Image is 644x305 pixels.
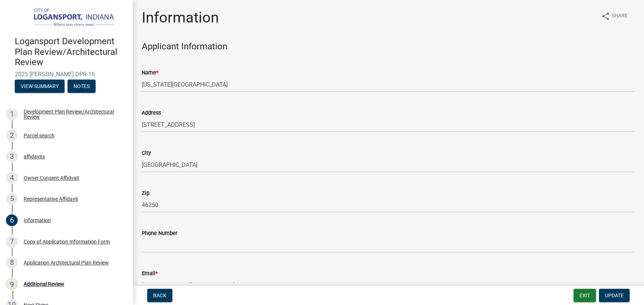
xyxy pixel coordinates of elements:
[142,9,219,27] h1: Information
[15,8,121,28] img: City of Logansport, Indiana
[6,172,18,184] div: 4
[605,292,624,298] span: Update
[6,193,18,205] div: 5
[601,12,610,21] i: share
[24,239,110,244] div: Copy of Application Information Form
[24,175,79,180] div: Owner Consent Affidvait
[142,151,151,156] label: City
[24,133,55,138] div: Parcel search
[142,111,161,116] label: Address
[599,289,630,302] button: Update
[24,109,121,119] div: Development Plan Review/Architectural Review
[612,12,628,21] span: Share
[24,260,109,265] div: Application Architectural Plan Review
[153,292,166,298] span: Back
[24,281,64,287] div: Additional Review
[6,236,18,248] div: 7
[142,70,158,76] label: Name
[15,71,118,78] span: 2025 [PERSON_NAME] DPR-16
[147,289,172,302] button: Back
[6,130,18,141] div: 2
[24,218,51,223] div: Information
[142,191,149,196] label: Zip
[68,80,96,93] button: Notes
[142,271,158,276] label: Email
[6,257,18,269] div: 8
[68,84,96,90] wm-modal-confirm: Notes
[6,278,18,290] div: 9
[24,196,78,201] div: Representative Affidavit
[595,9,634,23] button: shareShare
[15,84,65,90] wm-modal-confirm: Summary
[6,214,18,226] div: 6
[6,151,18,162] div: 3
[142,231,178,236] label: Phone Number
[574,289,596,302] button: Exit
[15,36,127,68] h4: Logansport Development Plan Review/Architectural Review
[142,41,635,52] h4: Applicant Information
[15,80,65,93] button: View Summary
[6,108,18,120] div: 1
[24,154,45,159] div: affidavits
